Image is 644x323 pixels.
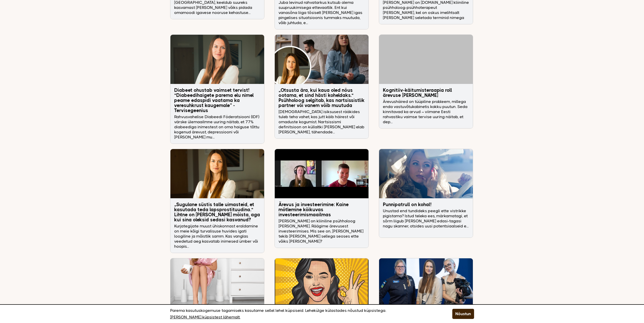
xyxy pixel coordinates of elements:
[174,202,260,222] h3: „Sugulane süstis talle uimasteid, et kasutada teda lapsprostituudina.“ Lihtne on [PERSON_NAME] mõ...
[452,309,474,319] button: Nõustun
[170,35,264,143] a: Diabeet ohustab vaimset tervist! “Diabeedihaigete parema elu nimel peame edaspidi vaatama ka vere...
[174,88,260,113] h3: Diabeet ohustab vaimset tervist! “Diabeedihaigete parema elu nimel peame edaspidi vaatama ka vere...
[279,202,365,217] h3: Ärevus ja investeerimine: Kaine mõtlemine kõikuvas investeerimismaailmas
[379,149,473,238] a: Punnipatrull on kohal! Unustad end tundideks peegli ette vistrikke pigistama? Istud teleka ees, m...
[275,149,368,248] a: Ärevus ja investeerimine: Kaine mõtlemine kõikuvas investeerimismaailmas [PERSON_NAME] on kliinil...
[174,224,260,249] p: Kurjategijate muust ühiskonnast eraldamine on meie kõigi turvalisuse huvides igati loogiline ja m...
[279,109,365,135] p: [DEMOGRAPHIC_DATA] isiksusest rääkides tuleb teha vahet, kas jutt käib häirest või omaduste kogum...
[170,149,264,253] a: „Sugulane süstis talle uimasteid, et kasutada teda lapsprostituudina.“ Lihtne on [PERSON_NAME] mõ...
[275,35,368,138] a: „Otsusta ära, kui kaua oled nõus ootama, et sind hästi koheldaks.“ Psühholoog selgitab, kas narts...
[383,202,469,207] h3: Punnipatrull on kohal!
[379,35,473,128] a: Kognitiiv-käitumisteraapia roll ärevuse [PERSON_NAME] Ärevushäired on tüüpiline probleem, millega...
[383,99,469,124] p: Ärevushäired on tüüpiline probleem, millega enda vastuvõtukabinetis kokku puutun. Seda kinnitavad...
[170,314,240,320] a: [PERSON_NAME] küpsistest lähemalt.
[383,208,469,234] p: Unustad end tundideks peegli ette vistrikke pigistama? Istud teleka ees, märkamatagi, et sõrm lii...
[279,88,365,108] h3: „Otsusta ära, kui kaua oled nõus ootama, et sind hästi koheldaks.“ Psühholoog selgitab, kas narts...
[174,114,260,140] p: Rahvusvahelise Diabeedi Föderatsiooni (IDF) värske ülemaailmne uuring näitab, et 77% diabeediga i...
[383,88,469,98] h3: Kognitiiv-käitumisteraapia roll ärevuse [PERSON_NAME]
[279,219,365,244] p: [PERSON_NAME] on kliiniline psühholoog [PERSON_NAME]. Räägime ärevusest investeerimises. Mis see ...
[170,307,440,320] p: Parema kasutuskogemuse tagamiseks kasutame sellel lehel küpsiseid. Lehekülge külastades nõustud k...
